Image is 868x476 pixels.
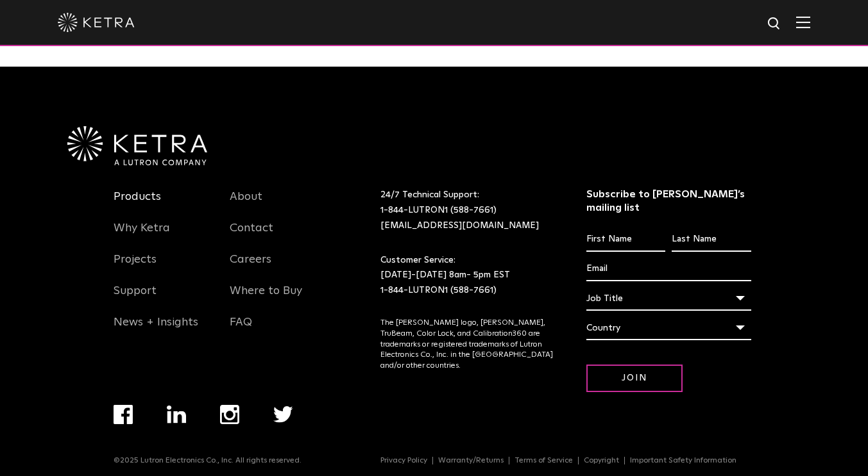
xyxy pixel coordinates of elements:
a: Projects [114,252,157,282]
input: Email [586,257,751,281]
img: search icon [767,16,783,32]
a: Careers [230,252,271,282]
a: [EMAIL_ADDRESS][DOMAIN_NAME] [380,221,539,230]
img: ketra-logo-2019-white [58,13,135,32]
img: facebook [114,405,133,424]
img: Hamburger%20Nav.svg [796,16,810,28]
a: Where to Buy [230,284,302,313]
a: News + Insights [114,315,198,345]
a: Support [114,284,157,313]
img: Ketra-aLutronCo_White_RGB [67,126,207,166]
img: instagram [220,405,239,424]
h3: Subscribe to [PERSON_NAME]’s mailing list [586,188,751,215]
a: Products [114,190,161,219]
img: linkedin [167,406,187,423]
a: 1-844-LUTRON1 (588-7661) [380,206,497,215]
a: Terms of Service [509,457,579,464]
div: Navigation Menu [114,188,211,345]
p: Customer Service: [DATE]-[DATE] 8am- 5pm EST [380,253,554,299]
p: ©2025 Lutron Electronics Co., Inc. All rights reserved. [114,456,302,465]
a: FAQ [230,315,252,345]
input: Last Name [672,227,751,252]
a: Privacy Policy [375,457,433,464]
p: The [PERSON_NAME] logo, [PERSON_NAME], TruBeam, Color Lock, and Calibration360 are trademarks or ... [380,318,554,372]
div: Navigation Menu [380,456,754,465]
a: Warranty/Returns [433,457,509,464]
div: Navigation Menu [230,188,327,345]
input: First Name [586,227,665,252]
p: 24/7 Technical Support: [380,188,554,233]
a: Why Ketra [114,221,170,250]
div: Country [586,316,751,340]
a: Contact [230,221,273,250]
a: Important Safety Information [625,457,742,464]
div: Navigation Menu [114,405,327,456]
a: Copyright [579,457,625,464]
input: Join [586,365,683,392]
a: About [230,190,262,219]
img: twitter [273,406,293,423]
div: Job Title [586,286,751,311]
a: 1-844-LUTRON1 (588-7661) [380,286,497,295]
